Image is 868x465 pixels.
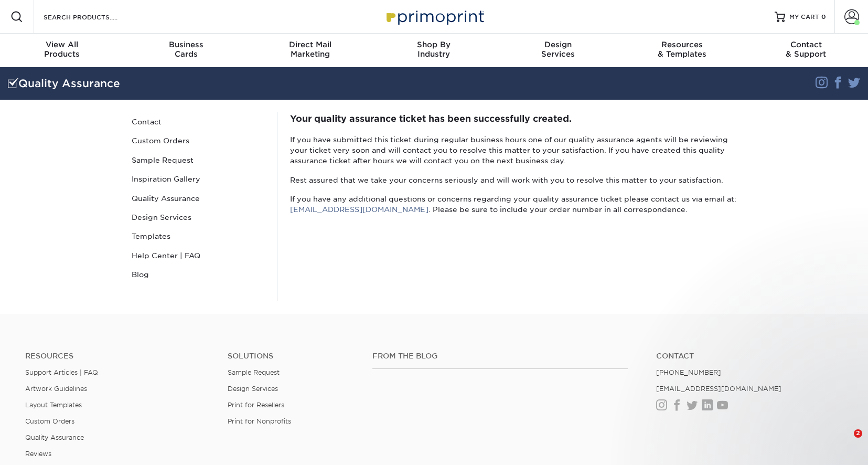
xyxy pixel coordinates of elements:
[228,368,280,376] a: Sample Request
[496,40,620,59] div: Services
[290,134,736,166] p: If you have submitted this ticket during regular business hours one of our quality assurance agen...
[382,5,487,28] img: Primoprint
[744,40,868,49] span: Contact
[228,352,357,361] h4: Solutions
[124,34,248,67] a: BusinessCards
[744,34,868,67] a: Contact& Support
[127,151,269,170] a: Sample Request
[372,40,496,49] span: Shop By
[656,385,781,393] a: [EMAIL_ADDRESS][DOMAIN_NAME]
[127,112,269,131] a: Contact
[372,34,496,67] a: Shop ByIndustry
[228,417,291,425] a: Print for Nonprofits
[127,189,269,208] a: Quality Assurance
[821,13,826,20] span: 0
[496,34,620,67] a: DesignServices
[372,40,496,59] div: Industry
[228,401,284,409] a: Print for Resellers
[25,385,87,393] a: Artwork Guidelines
[372,352,628,361] h4: From the Blog
[656,352,843,361] a: Contact
[25,417,74,425] a: Custom Orders
[656,368,721,376] a: [PHONE_NUMBER]
[127,265,269,284] a: Blog
[620,40,744,49] span: Resources
[127,208,269,227] a: Design Services
[127,227,269,246] a: Templates
[124,40,248,59] div: Cards
[25,401,82,409] a: Layout Templates
[290,205,428,214] a: [EMAIL_ADDRESS][DOMAIN_NAME]
[25,368,98,376] a: Support Articles | FAQ
[25,352,212,361] h4: Resources
[744,40,868,59] div: & Support
[248,40,372,49] span: Direct Mail
[127,131,269,150] a: Custom Orders
[290,194,736,215] p: If you have any additional questions or concerns regarding your quality assurance ticket please c...
[854,429,862,438] span: 2
[290,175,736,185] p: Rest assured that we take your concerns seriously and will work with you to resolve this matter t...
[620,40,744,59] div: & Templates
[127,246,269,265] a: Help Center | FAQ
[290,113,572,124] strong: Your quality assurance ticket has been successfully created.
[248,34,372,67] a: Direct MailMarketing
[789,13,819,22] span: MY CART
[620,34,744,67] a: Resources& Templates
[832,429,858,455] iframe: Intercom live chat
[496,40,620,49] span: Design
[127,170,269,188] a: Inspiration Gallery
[124,40,248,49] span: Business
[248,40,372,59] div: Marketing
[228,385,278,393] a: Design Services
[42,10,145,23] input: SEARCH PRODUCTS.....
